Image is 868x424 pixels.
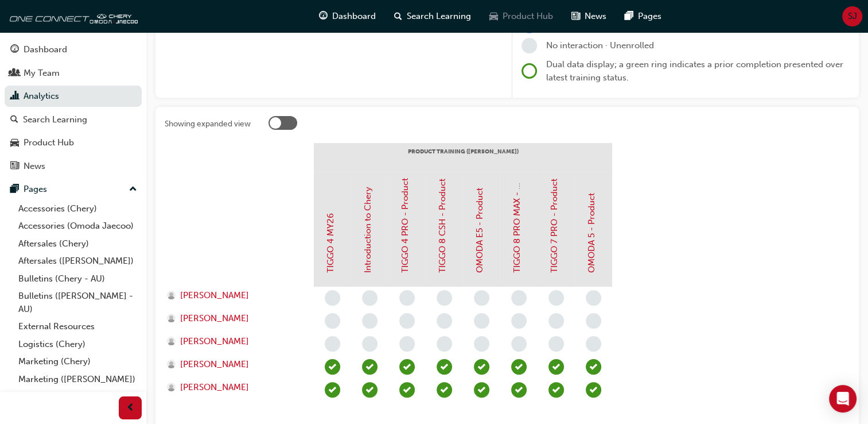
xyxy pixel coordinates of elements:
span: learningRecordVerb_NONE-icon [437,313,452,329]
a: News [5,156,142,177]
span: guage-icon [319,9,328,24]
span: SJ [848,10,857,23]
a: OMODA 5 - Product [586,193,597,273]
div: Open Intercom Messenger [829,385,857,413]
span: learningRecordVerb_NONE-icon [511,336,527,352]
button: Pages [5,179,142,200]
a: TIGGO 4 PRO - Product [400,178,410,273]
span: learningRecordVerb_NONE-icon [548,290,564,306]
a: Bulletins (Chery - AU) [14,270,142,288]
span: chart-icon [10,91,19,102]
span: learningRecordVerb_PASS-icon [586,359,601,375]
span: news-icon [10,161,19,172]
span: learningRecordVerb_PASS-icon [511,382,527,398]
span: learningRecordVerb_NONE-icon [474,336,489,352]
span: Product Hub [503,10,553,23]
span: learningRecordVerb_NONE-icon [399,336,415,352]
a: Marketing (Chery) [14,353,142,371]
span: learningRecordVerb_COMPLETE-icon [362,359,377,375]
a: Aftersales ([PERSON_NAME]) [14,252,142,270]
a: TIGGO 7 PRO - Product [549,179,559,273]
span: learningRecordVerb_PASS-icon [548,359,564,375]
span: [PERSON_NAME] [180,312,249,325]
span: [PERSON_NAME] [180,381,249,394]
span: guage-icon [10,45,19,55]
span: search-icon [394,9,402,24]
span: pages-icon [10,184,19,195]
span: learningRecordVerb_NONE-icon [325,336,340,352]
span: learningRecordVerb_NONE-icon [548,336,564,352]
div: News [24,160,45,173]
a: OMODA E5 - Product [474,188,485,273]
span: learningRecordVerb_NONE-icon [362,336,377,352]
div: Pages [24,183,47,196]
span: News [585,10,606,23]
a: Product Hub [5,132,142,153]
span: prev-icon [126,401,135,415]
span: learningRecordVerb_PASS-icon [399,382,415,398]
span: learningRecordVerb_PASS-icon [586,382,601,398]
img: oneconnect [6,5,138,28]
div: Search Learning [23,113,87,126]
span: car-icon [10,138,19,148]
span: learningRecordVerb_PASS-icon [325,359,340,375]
span: news-icon [571,9,580,24]
a: TIGGO 4 MY26 [325,213,336,273]
span: learningRecordVerb_NONE-icon [325,290,340,306]
span: car-icon [489,9,498,24]
span: learningRecordVerb_NONE-icon [474,313,489,329]
a: search-iconSearch Learning [385,5,480,28]
a: TIGGO 8 PRO MAX - Product [512,158,522,273]
span: learningRecordVerb_PASS-icon [548,382,564,398]
span: learningRecordVerb_PASS-icon [511,359,527,375]
span: learningRecordVerb_NONE-icon [399,313,415,329]
span: learningRecordVerb_PASS-icon [437,382,452,398]
button: SJ [842,6,862,26]
span: learningRecordVerb_NONE-icon [325,313,340,329]
a: car-iconProduct Hub [480,5,562,28]
span: learningRecordVerb_NONE-icon [437,290,452,306]
a: All Pages [14,388,142,406]
span: [PERSON_NAME] [180,289,249,302]
a: Marketing ([PERSON_NAME]) [14,371,142,388]
a: Aftersales (Chery) [14,235,142,253]
span: learningRecordVerb_COMPLETE-icon [362,382,377,398]
span: Pages [638,10,661,23]
span: learningRecordVerb_NONE-icon [399,290,415,306]
a: guage-iconDashboard [310,5,385,28]
a: Search Learning [5,109,142,130]
span: people-icon [10,68,19,79]
span: search-icon [10,115,18,125]
span: learningRecordVerb_NONE-icon [586,290,601,306]
span: learningRecordVerb_NONE-icon [511,290,527,306]
span: learningRecordVerb_PASS-icon [399,359,415,375]
div: Showing expanded view [165,118,251,130]
a: TIGGO 8 CSH - Product [437,179,447,273]
div: My Team [24,67,60,80]
span: learningRecordVerb_NONE-icon [586,336,601,352]
span: [PERSON_NAME] [180,358,249,371]
span: up-icon [129,182,137,197]
span: learningRecordVerb_NONE-icon [362,290,377,306]
a: [PERSON_NAME] [167,381,303,394]
div: Product Hub [24,136,74,149]
span: Dashboard [332,10,376,23]
a: news-iconNews [562,5,616,28]
a: pages-iconPages [616,5,671,28]
a: [PERSON_NAME] [167,289,303,302]
a: Accessories (Omoda Jaecoo) [14,217,142,235]
span: learningRecordVerb_NONE-icon [437,336,452,352]
div: PRODUCT TRAINING ([PERSON_NAME]) [314,143,612,172]
a: Dashboard [5,39,142,60]
a: Analytics [5,86,142,107]
span: pages-icon [625,9,633,24]
span: learningRecordVerb_PASS-icon [474,382,489,398]
span: learningRecordVerb_NONE-icon [511,313,527,329]
a: [PERSON_NAME] [167,335,303,348]
a: External Resources [14,318,142,336]
span: learningRecordVerb_NONE-icon [474,290,489,306]
a: Logistics (Chery) [14,336,142,353]
span: No interaction · Unenrolled [546,40,654,51]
